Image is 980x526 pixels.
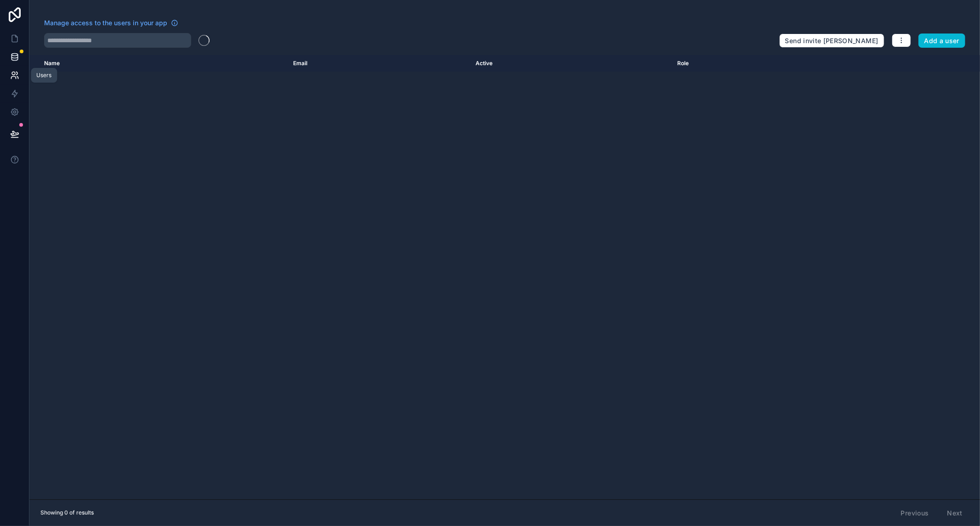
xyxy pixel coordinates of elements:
[470,55,672,72] th: Active
[44,18,167,28] span: Manage access to the users in your app
[918,34,966,48] button: Add a user
[288,55,470,72] th: Email
[36,72,51,79] div: Users
[29,55,980,499] div: scrollable content
[44,18,178,28] a: Manage access to the users in your app
[672,55,834,72] th: Role
[40,509,94,516] span: Showing 0 of results
[779,34,884,48] button: Send invite [PERSON_NAME]
[29,55,288,72] th: Name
